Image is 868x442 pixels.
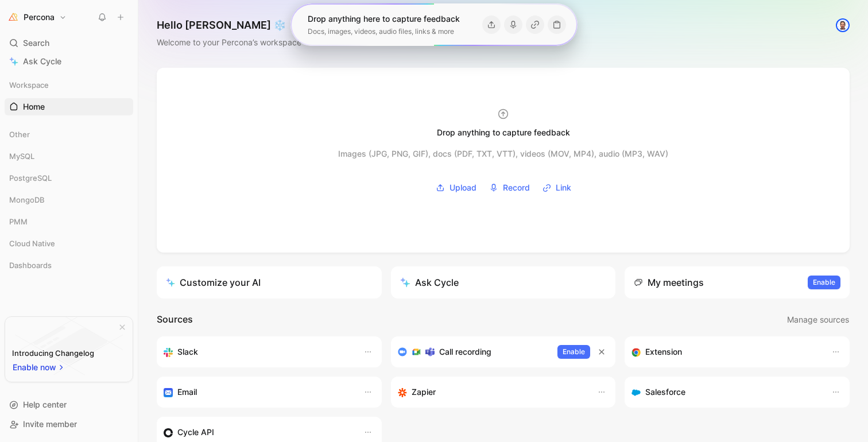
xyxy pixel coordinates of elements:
[23,55,61,68] span: Ask Cycle
[5,126,133,143] div: Other
[5,396,133,413] div: Help center
[808,276,840,289] button: Enable
[5,53,133,70] a: Ask Cycle
[398,345,549,359] div: Record & transcribe meetings from Zoom, Meet & Teams.
[449,181,476,195] span: Upload
[5,148,133,165] div: MySQL
[9,79,49,91] span: Workspace
[166,276,261,289] div: Customize your AI
[5,235,133,252] div: Cloud Native
[157,312,193,327] h2: Sources
[9,216,28,227] span: PMM
[5,169,133,190] div: PostgreSQL
[23,419,77,429] span: Invite member
[177,345,198,359] h3: Slack
[5,98,133,115] a: Home
[787,313,849,327] span: Manage sources
[9,129,30,140] span: Other
[437,126,570,139] div: Drop anything to capture feedback
[400,276,459,289] div: Ask Cycle
[538,179,575,196] button: Link
[645,345,682,359] h3: Extension
[5,9,69,25] button: PerconaPercona
[9,150,34,162] span: MySQL
[5,235,133,255] div: Cloud Native
[503,181,530,195] span: Record
[164,425,352,439] div: Sync customers & send feedback from custom sources. Get inspired by our favorite use case
[837,20,848,31] img: avatar
[9,238,55,249] span: Cloud Native
[5,76,133,94] div: Workspace
[391,266,616,298] button: Ask Cycle
[631,345,820,359] div: Capture feedback from anywhere on the web
[5,416,133,433] div: Invite member
[557,345,590,359] button: Enable
[813,277,835,288] span: Enable
[398,385,586,399] div: Capture feedback from thousands of sources with Zapier (survey results, recordings, sheets, etc).
[563,346,585,358] span: Enable
[157,18,339,32] h1: Hello [PERSON_NAME] ❄️
[5,191,133,212] div: MongoDB
[12,346,94,360] div: Introducing Changelog
[412,385,436,399] h3: Zapier
[164,345,352,359] div: Sync your customers, send feedback and get updates in Slack
[432,179,480,196] button: Upload
[338,147,668,161] div: Images (JPG, PNG, GIF), docs (PDF, TXT, VTT), videos (MOV, MP4), audio (MP3, WAV)
[12,360,66,375] button: Enable now
[645,385,685,399] h3: Salesforce
[24,12,55,22] h1: Percona
[5,148,133,168] div: MySQL
[23,36,49,50] span: Search
[9,172,52,184] span: PostgreSQL
[157,266,382,298] a: Customize your AI
[5,257,133,274] div: Dashboards
[5,213,133,230] div: PMM
[7,11,19,23] img: Percona
[308,26,460,37] div: Docs, images, videos, audio files, links & more
[9,194,45,206] span: MongoDB
[177,385,197,399] h3: Email
[5,191,133,208] div: MongoDB
[786,312,850,327] button: Manage sources
[13,360,57,374] span: Enable now
[485,179,534,196] button: Record
[177,425,214,439] h3: Cycle API
[556,181,571,195] span: Link
[164,385,352,399] div: Forward emails to your feedback inbox
[308,12,460,26] div: Drop anything here to capture feedback
[5,257,133,277] div: Dashboards
[15,317,123,375] img: bg-BLZuj68n.svg
[23,400,67,409] span: Help center
[5,169,133,187] div: PostgreSQL
[23,101,45,113] span: Home
[5,213,133,234] div: PMM
[5,126,133,146] div: Other
[634,276,704,289] div: My meetings
[157,36,339,49] div: Welcome to your Percona’s workspace
[5,34,133,52] div: Search
[9,259,52,271] span: Dashboards
[439,345,491,359] h3: Call recording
